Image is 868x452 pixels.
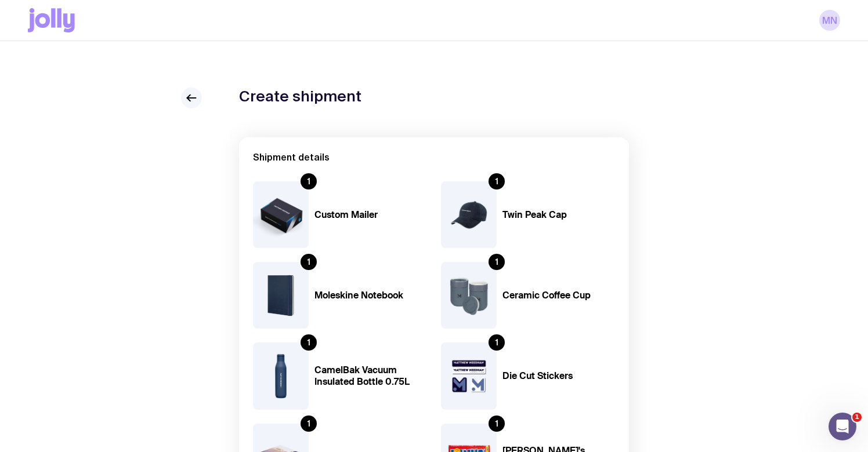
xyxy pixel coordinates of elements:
h4: CamelBak Vacuum Insulated Bottle 0.75L [314,364,427,388]
h4: Moleskine Notebook [314,290,427,301]
h1: Create shipment [239,88,361,105]
div: 1 [489,254,505,270]
div: 1 [301,173,317,189]
a: MN [819,10,840,31]
div: 1 [489,334,505,351]
iframe: Intercom live chat [829,413,856,440]
span: 1 [852,413,862,422]
div: 1 [301,254,317,270]
h4: Ceramic Coffee Cup [502,290,615,301]
h2: Shipment details [253,151,615,163]
div: 1 [301,415,317,432]
div: 1 [489,415,505,432]
div: 1 [489,173,505,189]
div: 1 [301,334,317,351]
h4: Twin Peak Cap [502,209,615,221]
h4: Custom Mailer [314,209,427,221]
h4: Die Cut Stickers [502,370,615,382]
